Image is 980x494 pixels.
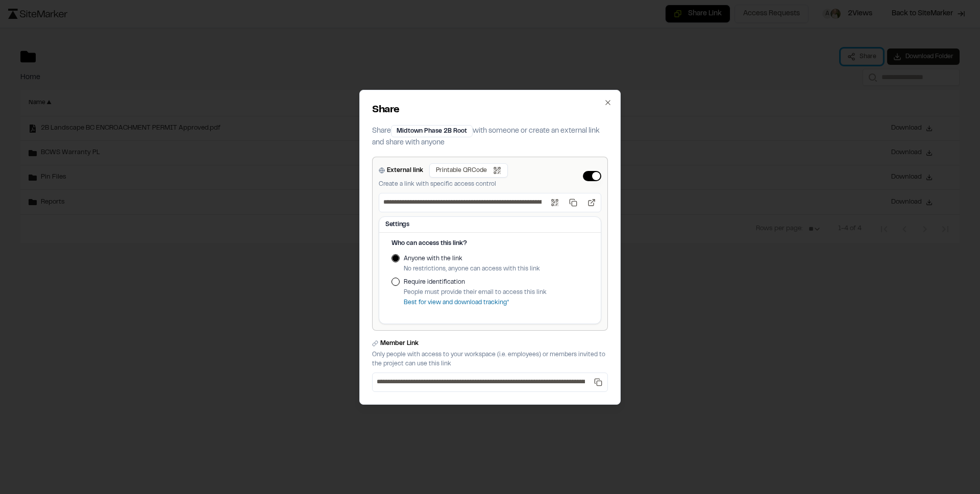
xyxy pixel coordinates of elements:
[404,298,547,307] p: Best for view and download tracking*
[404,288,547,297] p: People must provide their email to access this link
[385,220,595,229] h3: Settings
[372,125,608,149] p: Share with someone or create an external link and share with anyone
[404,254,540,263] label: Anyone with the link
[372,350,608,368] p: Only people with access to your workspace (i.e. employees) or members invited to the project can ...
[380,339,419,348] label: Member Link
[372,103,608,118] h2: Share
[429,163,508,178] button: Printable QRCode
[387,166,423,175] label: External link
[404,278,547,287] label: Require identification
[404,264,540,274] p: No restrictions, anyone can access with this link
[391,125,473,137] div: Midtown Phase 2B Root
[391,239,589,248] h4: Who can access this link?
[379,180,508,189] p: Create a link with specific access control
